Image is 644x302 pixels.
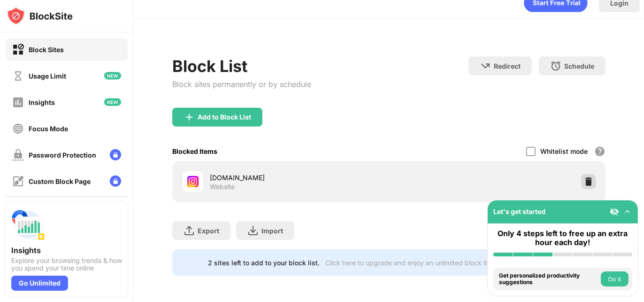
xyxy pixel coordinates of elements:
[493,229,632,247] div: Only 4 steps left to free up an extra hour each day!
[12,70,24,82] img: time-usage-off.svg
[564,62,594,70] div: Schedule
[493,207,545,215] div: Let's get started
[601,271,629,286] button: Do it
[198,113,251,121] div: Add to Block List
[11,208,45,242] img: push-insights.svg
[610,207,619,216] img: eye-not-visible.svg
[7,7,73,25] img: logo-blocksite.svg
[29,46,64,54] div: Block Sites
[29,151,96,159] div: Password Protection
[623,207,632,216] img: omni-setup-toggle.svg
[326,259,494,267] div: Click here to upgrade and enjoy an unlimited block list.
[261,227,283,235] div: Import
[172,56,311,76] div: Block List
[187,176,199,187] img: favicons
[12,175,24,187] img: customize-block-page-off.svg
[11,246,122,255] div: Insights
[29,125,68,133] div: Focus Mode
[208,259,320,267] div: 2 sites left to add to your block list.
[12,96,24,108] img: insights-off.svg
[110,149,121,160] img: lock-menu.svg
[110,175,121,187] img: lock-menu.svg
[198,227,219,235] div: Export
[11,257,122,272] div: Explore your browsing trends & how you spend your time online
[11,276,68,291] div: Go Unlimited
[12,44,24,56] img: block-on.svg
[540,147,588,155] div: Whitelist mode
[499,272,598,286] div: Get personalized productivity suggestions
[12,149,24,161] img: password-protection-off.svg
[29,98,55,106] div: Insights
[494,62,521,70] div: Redirect
[172,147,217,155] div: Blocked Items
[210,173,389,183] div: [DOMAIN_NAME]
[172,79,311,89] div: Block sites permanently or by schedule
[29,177,91,185] div: Custom Block Page
[12,123,24,135] img: focus-off.svg
[104,72,121,79] img: new-icon.svg
[29,72,66,80] div: Usage Limit
[210,183,235,191] div: Website
[104,98,121,106] img: new-icon.svg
